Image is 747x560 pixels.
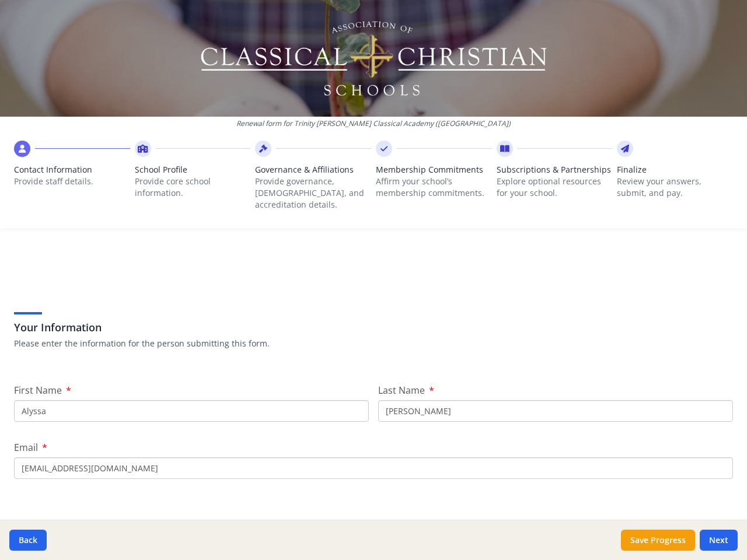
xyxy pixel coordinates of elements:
[497,164,613,176] span: Subscriptions & Partnerships
[700,530,738,551] button: Next
[376,176,492,199] p: Affirm your school’s membership commitments.
[9,530,47,551] button: Back
[617,164,733,176] span: Finalize
[255,164,371,176] span: Governance & Affiliations
[378,384,425,397] span: Last Name
[621,530,695,551] button: Save Progress
[255,176,371,211] p: Provide governance, [DEMOGRAPHIC_DATA], and accreditation details.
[135,164,251,176] span: School Profile
[14,164,130,176] span: Contact Information
[14,441,38,454] span: Email
[14,176,130,187] p: Provide staff details.
[14,338,733,349] p: Please enter the information for the person submitting this form.
[199,17,549,99] img: Logo
[617,176,733,199] p: Review your answers, submit, and pay.
[14,319,733,335] h3: Your Information
[376,164,492,176] span: Membership Commitments
[497,176,613,199] p: Explore optional resources for your school.
[14,384,62,397] span: First Name
[135,176,251,199] p: Provide core school information.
